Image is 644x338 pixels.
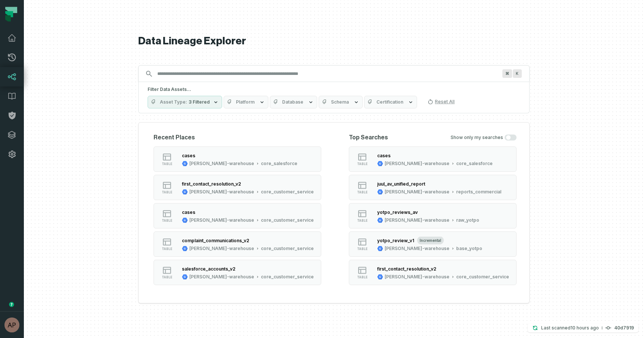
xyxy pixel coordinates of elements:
span: Press ⌘ + K to focus the search bar [502,69,512,78]
span: Press ⌘ + K to focus the search bar [513,69,522,78]
img: avatar of Aryan Siddhabathula (c) [4,318,19,332]
p: Last scanned [541,324,599,332]
h1: Data Lineage Explorer [138,35,530,48]
h4: 40d7919 [614,326,634,330]
relative-time: Sep 21, 2025, 11:14 PM EDT [571,325,599,331]
div: Tooltip anchor [8,301,15,308]
button: Last scanned[DATE] 11:14:35 PM40d7919 [528,323,638,332]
